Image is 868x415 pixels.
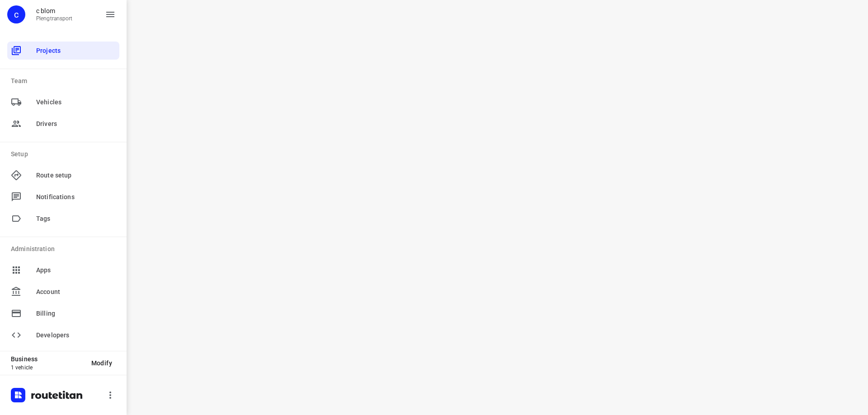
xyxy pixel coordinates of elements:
div: Drivers [7,115,119,133]
span: Drivers [36,119,116,129]
div: Tags [7,210,119,228]
span: Route setup [36,171,116,180]
span: Modify [91,359,112,367]
span: Billing [36,309,116,318]
button: Modify [84,355,119,371]
div: c [7,5,25,23]
p: Plengtransport [36,15,73,22]
p: Team [11,76,119,86]
p: Administration [11,244,119,254]
span: Developers [36,331,116,340]
p: 1 vehicle [11,364,84,371]
span: Notifications [36,192,116,202]
div: Developers [7,326,119,344]
span: Projects [36,46,116,56]
p: Setup [11,149,119,159]
div: Vehicles [7,93,119,111]
p: Business [11,355,84,363]
span: Apps [36,266,116,275]
span: Vehicles [36,98,116,107]
div: Billing [7,304,119,322]
div: Projects [7,42,119,60]
span: Account [36,287,116,297]
div: Account [7,283,119,301]
div: Route setup [7,166,119,184]
div: Notifications [7,188,119,206]
p: c blom [36,7,73,14]
span: Tags [36,214,116,224]
div: Apps [7,261,119,279]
